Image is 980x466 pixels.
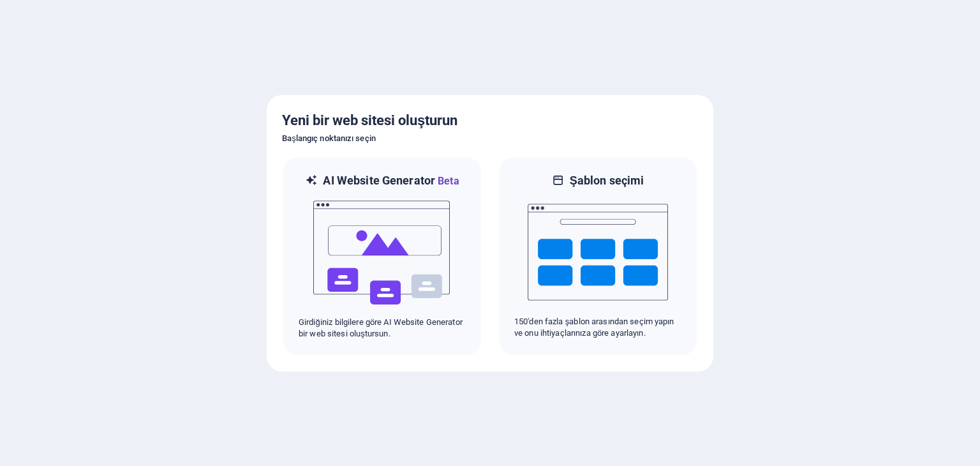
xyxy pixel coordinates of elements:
[435,175,459,187] span: Beta
[312,189,452,317] img: ai
[282,110,698,131] h5: Yeni bir web sitesi oluşturun
[299,317,466,340] p: Girdiğiniz bilgilere göre AI Website Generator bir web sitesi oluştursun.
[514,316,681,339] p: 150'den fazla şablon arasından seçim yapın ve onu ihtiyaçlarınıza göre ayarlayın.
[323,173,459,189] h6: AI Website Generator
[498,156,698,356] div: Şablon seçimi150'den fazla şablon arasından seçim yapın ve onu ihtiyaçlarınıza göre ayarlayın.
[282,131,698,146] h6: Başlangıç noktanızı seçin
[282,156,482,356] div: AI Website GeneratorBetaaiGirdiğiniz bilgilere göre AI Website Generator bir web sitesi oluştursun.
[570,173,644,188] h6: Şablon seçimi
